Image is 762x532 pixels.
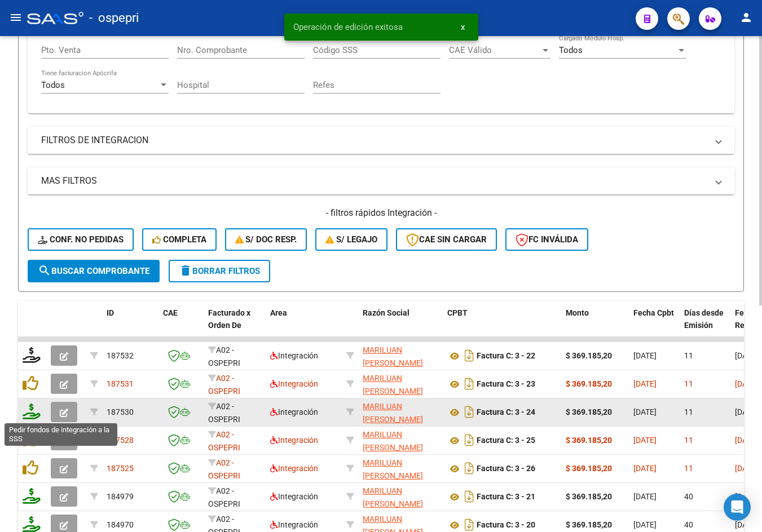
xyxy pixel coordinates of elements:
span: CPBT [447,308,468,317]
span: Integración [270,351,318,360]
span: CAE [163,308,178,317]
span: Todos [41,80,65,90]
div: 27300932393 [363,456,438,480]
button: S/ legajo [315,228,387,251]
h4: - filtros rápidos Integración - [28,207,734,219]
span: Integración [270,407,318,416]
span: Area [270,308,287,317]
strong: Factura C: 3 - 21 [477,493,535,502]
mat-icon: menu [9,11,23,24]
span: [DATE] [633,379,657,388]
span: [DATE] [735,436,758,445]
strong: Factura C: 3 - 25 [477,436,535,445]
strong: Factura C: 3 - 22 [477,352,535,361]
span: 184970 [107,520,134,529]
datatable-header-cell: Días desde Emisión [680,301,730,351]
button: FC Inválida [505,228,588,251]
span: A02 - OSPEPRI [208,374,240,396]
strong: Factura C: 3 - 20 [477,521,535,530]
span: CAE SIN CARGAR [406,234,487,245]
span: 11 [684,464,693,473]
span: Todos [559,45,583,55]
datatable-header-cell: ID [102,301,158,351]
span: - ospepri [89,6,139,30]
span: Operación de edición exitosa [293,21,403,33]
strong: $ 369.185,20 [566,492,612,501]
span: MARILUAN [PERSON_NAME] [363,430,423,452]
span: 187531 [107,379,134,388]
span: MARILUAN [PERSON_NAME] [363,374,423,396]
span: Días desde Emisión [684,308,724,330]
span: 40 [684,520,693,529]
button: CAE SIN CARGAR [396,228,497,251]
datatable-header-cell: Razón Social [358,301,443,351]
span: 187525 [107,464,134,473]
span: Fecha Cpbt [633,308,674,317]
span: Integración [270,492,318,501]
span: Monto [566,308,589,317]
span: FC Inválida [516,234,578,245]
strong: Factura C: 3 - 26 [477,464,535,473]
button: Completa [142,228,217,251]
span: [DATE] [735,492,758,501]
strong: Factura C: 3 - 23 [477,380,535,389]
strong: $ 369.185,20 [566,436,612,445]
span: [DATE] [735,520,758,529]
span: Integración [270,436,318,445]
button: x [452,17,474,37]
span: [DATE] [633,492,657,501]
mat-icon: delete [179,264,192,277]
span: 40 [684,492,693,501]
span: [DATE] [633,436,657,445]
span: Facturado x Orden De [208,308,250,330]
datatable-header-cell: Monto [561,301,629,351]
span: 187530 [107,407,134,416]
span: 11 [684,436,693,445]
span: Completa [152,234,206,245]
mat-panel-title: FILTROS DE INTEGRACION [41,134,707,147]
i: Descargar documento [462,347,477,365]
strong: $ 369.185,20 [566,379,612,388]
span: A02 - OSPEPRI [208,458,240,480]
span: 184979 [107,492,134,501]
datatable-header-cell: Area [266,301,342,351]
span: [DATE] [633,351,657,360]
span: A02 - OSPEPRI [208,486,240,508]
datatable-header-cell: CAE [158,301,204,351]
datatable-header-cell: CPBT [443,301,561,351]
span: Borrar Filtros [179,266,260,276]
mat-panel-title: MAS FILTROS [41,175,707,187]
i: Descargar documento [462,459,477,477]
i: Descargar documento [462,487,477,506]
span: A02 - OSPEPRI [208,402,240,424]
strong: Factura C: 3 - 24 [477,408,535,417]
button: S/ Doc Resp. [225,228,307,251]
div: Open Intercom Messenger [724,494,751,521]
span: MARILUAN [PERSON_NAME] [363,345,423,367]
span: x [461,22,465,32]
span: [DATE] [633,520,657,529]
span: Integración [270,520,318,529]
span: 187528 [107,436,134,445]
span: 11 [684,351,693,360]
span: S/ legajo [325,234,377,245]
span: Integración [270,464,318,473]
span: 187532 [107,351,134,360]
div: 27300932393 [363,428,438,452]
div: 27300932393 [363,372,438,396]
mat-icon: search [38,264,51,277]
span: Buscar Comprobante [38,266,149,276]
span: [DATE] [735,464,758,473]
button: Conf. no pedidas [28,228,134,251]
span: [DATE] [735,351,758,360]
span: ID [107,308,114,317]
span: CAE Válido [449,45,540,55]
span: [DATE] [633,407,657,416]
span: 11 [684,407,693,416]
span: Conf. no pedidas [38,234,124,245]
span: [DATE] [633,464,657,473]
mat-expansion-panel-header: FILTROS DE INTEGRACION [28,127,734,154]
strong: $ 369.185,20 [566,407,612,416]
span: MARILUAN [PERSON_NAME] [363,486,423,508]
span: MARILUAN [PERSON_NAME] [363,458,423,480]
